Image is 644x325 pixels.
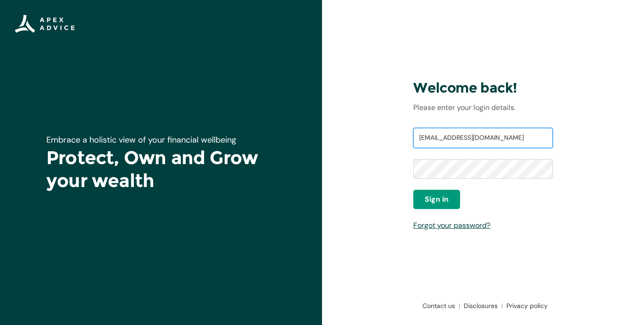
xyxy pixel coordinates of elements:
[419,301,460,310] a: Contact us
[425,194,449,205] span: Sign in
[413,220,490,230] a: Forgot your password?
[413,79,553,97] h3: Welcome back!
[503,301,548,310] a: Privacy policy
[413,102,553,113] p: Please enter your login details.
[413,190,460,209] button: Sign in
[46,134,236,145] span: Embrace a holistic view of your financial wellbeing
[413,128,553,148] input: Username
[460,301,503,310] a: Disclosures
[15,15,75,33] img: Apex Advice Group
[46,146,276,192] h1: Protect, Own and Grow your wealth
